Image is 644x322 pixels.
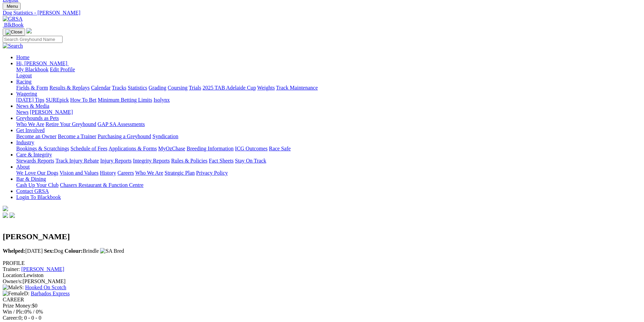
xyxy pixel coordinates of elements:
[16,146,69,151] a: Bookings & Scratchings
[16,152,52,157] a: Care & Integrity
[16,109,641,115] div: News & Media
[112,85,126,91] a: Tracks
[16,60,69,66] a: Hi, [PERSON_NAME]
[50,67,75,72] a: Edit Profile
[158,146,185,151] a: MyOzChase
[4,22,24,28] span: BlkBook
[235,158,266,164] a: Stay On Track
[3,22,24,28] a: BlkBook
[100,248,124,254] img: SA Bred
[5,29,22,35] img: Close
[257,85,275,91] a: Weights
[3,297,641,303] div: CAREER
[91,85,111,91] a: Calendar
[25,284,66,290] a: Hooked On Scotch
[98,133,151,139] a: Purchasing a Greyhound
[3,36,63,43] input: Search
[16,103,49,109] a: News & Media
[3,206,8,211] img: logo-grsa-white.png
[16,127,45,133] a: Get Involved
[3,213,8,218] img: facebook.svg
[16,133,56,139] a: Become an Owner
[135,170,163,176] a: Who We Are
[100,158,132,164] a: Injury Reports
[16,97,641,103] div: Wagering
[44,248,54,254] b: Sex:
[16,79,31,84] a: Racing
[3,309,641,315] div: 0% / 0%
[165,170,195,176] a: Strategic Plan
[152,133,178,139] a: Syndication
[187,146,234,151] a: Breeding Information
[16,164,30,170] a: About
[70,146,107,151] a: Schedule of Fees
[3,309,24,315] span: Win / Plc:
[16,176,46,182] a: Bar & Dining
[46,121,96,127] a: Retire Your Greyhound
[26,28,32,33] img: logo-grsa-white.png
[98,121,145,127] a: GAP SA Assessments
[16,54,29,60] a: Home
[16,91,37,97] a: Wagering
[7,4,18,9] span: Menu
[3,291,24,297] img: Female
[3,284,19,291] img: Male
[16,158,641,164] div: Care & Integrity
[235,146,267,151] a: ICG Outcomes
[3,315,19,321] span: Career:
[3,272,23,278] span: Location:
[58,133,96,139] a: Become a Trainer
[196,170,228,176] a: Privacy Policy
[70,97,97,103] a: How To Bet
[16,115,59,121] a: Greyhounds as Pets
[16,146,641,152] div: Industry
[16,85,48,91] a: Fields & Form
[49,85,90,91] a: Results & Replays
[16,121,641,127] div: Greyhounds as Pets
[153,97,170,103] a: Isolynx
[21,266,64,272] a: [PERSON_NAME]
[3,232,641,241] h2: [PERSON_NAME]
[16,60,67,66] span: Hi, [PERSON_NAME]
[31,291,70,296] a: Barbados Express
[168,85,188,91] a: Coursing
[3,291,29,296] span: D:
[16,140,34,145] a: Industry
[65,248,99,254] span: Brindle
[3,278,23,284] span: Owner/s:
[3,260,641,266] div: PROFILE
[3,315,641,321] div: 0; 0 - 0 - 0
[16,182,58,188] a: Cash Up Your Club
[133,158,170,164] a: Integrity Reports
[44,248,63,254] span: Dog
[276,85,318,91] a: Track Maintenance
[16,182,641,188] div: Bar & Dining
[209,158,234,164] a: Fact Sheets
[16,170,641,176] div: About
[46,97,69,103] a: SUREpick
[16,67,641,79] div: Hi, [PERSON_NAME]
[3,272,641,278] div: Lewiston
[3,303,641,309] div: $0
[16,121,44,127] a: Who We Are
[117,170,134,176] a: Careers
[3,278,641,284] div: [PERSON_NAME]
[3,16,23,22] img: GRSA
[3,266,20,272] span: Trainer:
[59,170,98,176] a: Vision and Values
[3,43,23,49] img: Search
[202,85,256,91] a: 2025 TAB Adelaide Cup
[98,97,152,103] a: Minimum Betting Limits
[3,3,21,10] button: Toggle navigation
[16,67,49,72] a: My Blackbook
[65,248,82,254] b: Colour:
[3,28,25,36] button: Toggle navigation
[171,158,208,164] a: Rules & Policies
[269,146,290,151] a: Race Safe
[30,109,73,115] a: [PERSON_NAME]
[16,109,28,115] a: News
[16,85,641,91] div: Racing
[100,170,116,176] a: History
[16,188,49,194] a: Contact GRSA
[149,85,166,91] a: Grading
